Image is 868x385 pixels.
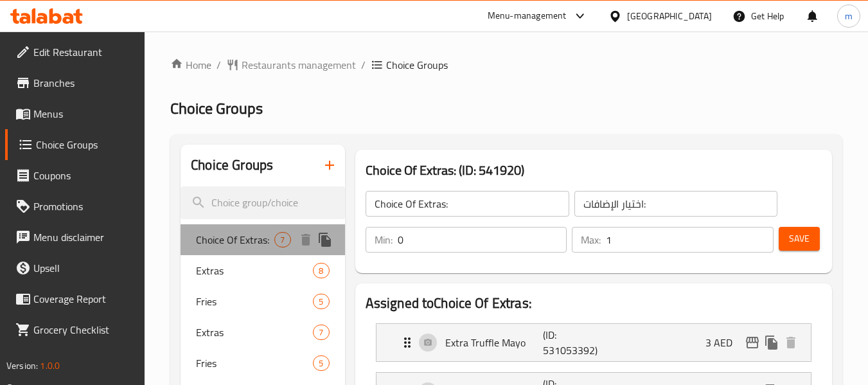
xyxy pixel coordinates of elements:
span: Version: [6,357,38,374]
div: Choices [274,232,290,247]
span: 5 [314,357,328,370]
a: Branches [5,67,145,98]
div: Menu-management [488,8,567,24]
span: 7 [275,234,290,246]
h2: Assigned to Choice Of Extras: [366,294,822,313]
a: Menu disclaimer [5,222,145,253]
div: Fries5 [181,348,344,379]
span: Choice Groups [36,137,135,152]
button: delete [781,333,801,352]
span: Fries [196,294,313,309]
li: / [361,57,366,73]
span: Branches [33,75,135,91]
div: Choices [313,263,329,278]
span: Menus [33,106,135,121]
button: Save [779,227,820,251]
a: Edit Restaurant [5,37,145,67]
p: Max: [581,232,601,247]
p: Min: [375,232,393,247]
button: duplicate [315,230,335,249]
div: Choices [313,325,329,340]
span: Choice Of Extras: [196,232,274,247]
p: Extra Truffle Mayo [445,335,544,350]
button: duplicate [762,333,781,352]
span: Menu disclaimer [33,229,135,245]
button: delete [296,230,315,249]
p: (ID: 531053392) [543,327,608,358]
div: Extras8 [181,255,344,286]
div: Choice Of Extras:7deleteduplicate [181,224,344,255]
h3: Choice Of Extras: (ID: 541920) [366,160,822,181]
span: m [845,9,853,23]
span: Fries [196,355,313,371]
span: Upsell [33,260,135,276]
button: edit [743,333,762,352]
p: 3 AED [705,335,743,350]
a: Home [170,57,211,73]
li: Expand [366,318,822,367]
a: Upsell [5,253,145,283]
div: Fries5 [181,286,344,317]
span: 8 [314,265,328,277]
a: Choice Groups [5,129,145,160]
a: Restaurants management [226,57,356,73]
span: 5 [314,296,328,308]
div: [GEOGRAPHIC_DATA] [627,9,712,23]
a: Promotions [5,191,145,222]
a: Coupons [5,160,145,191]
div: Extras7 [181,317,344,348]
span: 7 [314,327,328,339]
span: Promotions [33,199,135,214]
span: Save [789,231,810,247]
nav: breadcrumb [170,57,842,73]
span: Restaurants management [242,57,356,73]
li: / [217,57,221,73]
span: Choice Groups [386,57,448,73]
div: Choices [313,355,329,371]
h2: Choice Groups [191,156,273,175]
span: Edit Restaurant [33,44,135,60]
input: search [181,186,344,219]
a: Grocery Checklist [5,314,145,345]
span: Coverage Report [33,291,135,307]
span: Coupons [33,168,135,183]
a: Coverage Report [5,283,145,314]
span: 1.0.0 [40,357,60,374]
span: Grocery Checklist [33,322,135,337]
span: Extras [196,325,313,340]
a: Menus [5,98,145,129]
span: Extras [196,263,313,278]
div: Expand [376,324,811,361]
span: Choice Groups [170,94,263,123]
